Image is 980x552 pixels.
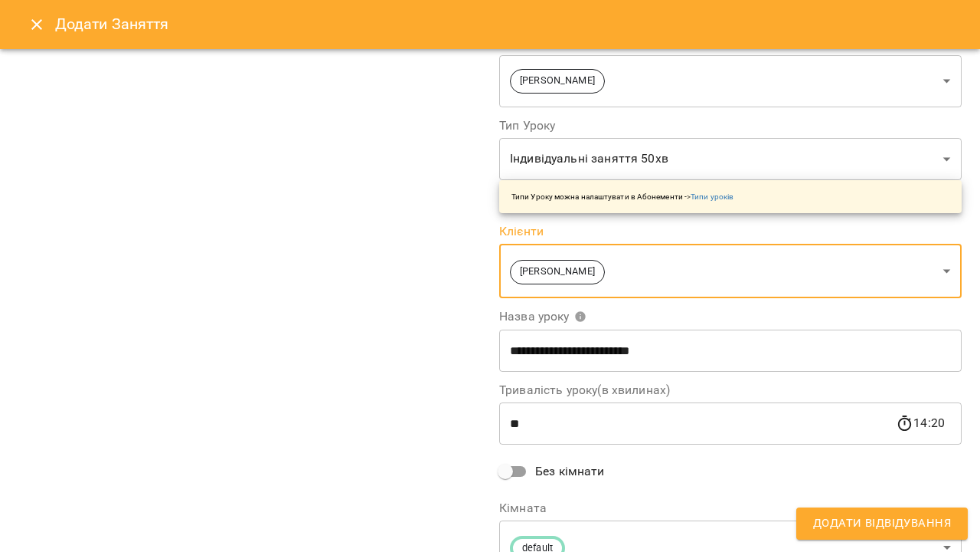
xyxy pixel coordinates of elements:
[499,502,962,514] label: Кімната
[499,225,962,238] label: Клієнти
[813,514,951,534] span: Додати Відвідування
[511,264,604,279] span: [PERSON_NAME]
[499,54,962,107] div: [PERSON_NAME]
[55,12,962,36] h6: Додати Заняття
[499,244,962,298] div: [PERSON_NAME]
[796,508,968,540] button: Додати Відвідування
[535,462,605,481] span: Без кімнати
[18,6,55,43] button: Close
[574,310,586,323] svg: Вкажіть назву уроку або виберіть клієнтів
[511,74,604,88] span: [PERSON_NAME]
[499,138,962,181] div: Індивідуальні заняття 50хв
[499,384,962,396] label: Тривалість уроку(в хвилинах)
[691,192,733,201] a: Типи уроків
[499,120,962,132] label: Тип Уроку
[511,191,733,202] p: Типи Уроку можна налаштувати в Абонементи ->
[499,310,586,323] span: Назва уроку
